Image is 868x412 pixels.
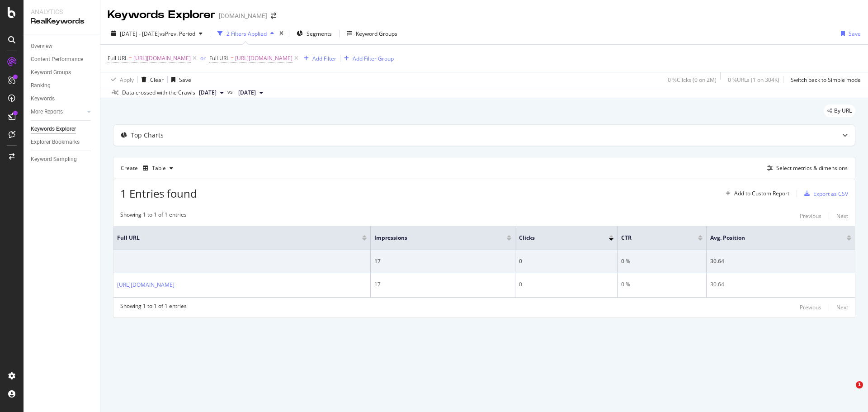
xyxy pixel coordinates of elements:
[374,257,511,265] div: 17
[31,107,85,117] a: More Reports
[307,30,332,38] span: Segments
[214,26,278,41] button: 2 Filters Applied
[31,68,71,77] div: Keyword Groups
[199,89,217,97] span: 2025 Oct. 1st
[31,137,80,147] div: Explorer Bookmarks
[200,54,206,62] div: or
[800,212,821,220] div: Previous
[776,164,848,172] div: Select metrics & dimensions
[734,191,789,196] div: Add to Custom Report
[133,52,191,65] span: [URL][DOMAIN_NAME]
[728,76,779,84] div: 0 % URLs ( 1 on 304K )
[120,211,187,222] div: Showing 1 to 1 of 1 entries
[121,161,177,175] div: Create
[31,155,77,164] div: Keyword Sampling
[138,72,164,87] button: Clear
[117,234,349,242] span: Full URL
[293,26,335,41] button: Segments
[300,53,336,64] button: Add Filter
[226,30,267,38] div: 2 Filters Applied
[621,257,703,265] div: 0 %
[356,30,397,38] div: Keyword Groups
[621,280,703,289] div: 0 %
[353,55,394,62] div: Add Filter Group
[31,7,93,16] div: Analytics
[150,76,164,84] div: Clear
[800,302,821,313] button: Previous
[31,42,52,51] div: Overview
[31,124,94,134] a: Keywords Explorer
[168,72,191,87] button: Save
[668,76,717,84] div: 0 % Clicks ( 0 on 2M )
[340,53,394,64] button: Add Filter Group
[179,76,191,84] div: Save
[31,42,94,51] a: Overview
[374,234,493,242] span: Impressions
[801,186,848,201] button: Export as CSV
[31,124,76,134] div: Keywords Explorer
[856,381,863,388] span: 1
[800,303,821,311] div: Previous
[120,30,160,38] span: [DATE] - [DATE]
[271,13,276,19] div: arrow-right-arrow-left
[152,166,166,171] div: Table
[837,381,859,403] iframe: Intercom live chat
[31,55,83,64] div: Content Performance
[108,7,215,23] div: Keywords Explorer
[108,72,134,87] button: Apply
[710,234,833,242] span: Avg. Position
[238,89,256,97] span: 2025 Sep. 9th
[836,302,848,313] button: Next
[813,190,848,198] div: Export as CSV
[800,211,821,222] button: Previous
[374,280,511,289] div: 17
[764,163,848,174] button: Select metrics & dimensions
[139,161,177,175] button: Table
[278,29,285,38] div: times
[31,16,93,27] div: RealKeywords
[710,280,851,289] div: 30.64
[31,137,94,147] a: Explorer Bookmarks
[519,280,614,289] div: 0
[131,131,164,140] div: Top Charts
[621,234,684,242] span: CTR
[31,81,51,90] div: Ranking
[120,186,197,201] span: 1 Entries found
[129,54,132,62] span: =
[235,87,267,98] button: [DATE]
[31,81,94,90] a: Ranking
[710,257,851,265] div: 30.64
[849,30,861,38] div: Save
[122,89,195,97] div: Data crossed with the Crawls
[343,26,401,41] button: Keyword Groups
[836,212,848,220] div: Next
[31,155,94,164] a: Keyword Sampling
[31,107,63,117] div: More Reports
[31,55,94,64] a: Content Performance
[722,186,789,201] button: Add to Custom Report
[200,54,206,62] button: or
[31,94,94,104] a: Keywords
[219,11,267,20] div: [DOMAIN_NAME]
[195,87,227,98] button: [DATE]
[791,76,861,84] div: Switch back to Simple mode
[519,257,614,265] div: 0
[824,104,855,117] div: legacy label
[31,68,94,77] a: Keyword Groups
[836,303,848,311] div: Next
[120,302,187,313] div: Showing 1 to 1 of 1 entries
[231,54,234,62] span: =
[834,108,852,114] span: By URL
[160,30,195,38] span: vs Prev. Period
[209,54,229,62] span: Full URL
[117,280,175,289] a: [URL][DOMAIN_NAME]
[836,211,848,222] button: Next
[31,94,55,104] div: Keywords
[108,26,206,41] button: [DATE] - [DATE]vsPrev. Period
[312,55,336,62] div: Add Filter
[837,26,861,41] button: Save
[120,76,134,84] div: Apply
[227,88,235,96] span: vs
[235,52,292,65] span: [URL][DOMAIN_NAME]
[108,54,127,62] span: Full URL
